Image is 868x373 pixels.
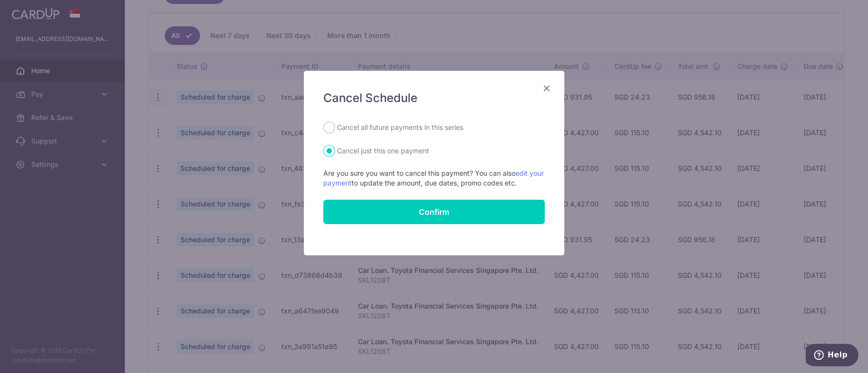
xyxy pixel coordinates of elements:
[337,145,429,157] label: Cancel just this one payment
[323,200,545,224] button: Confirm
[806,344,858,368] iframe: Opens a widget where you can find more information
[541,83,552,94] button: Close
[337,122,463,133] label: Cancel all future payments in this series
[323,168,545,188] p: Are you sure you want to cancel this payment? You can also to update the amount, due dates, promo...
[323,90,545,106] h5: Cancel Schedule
